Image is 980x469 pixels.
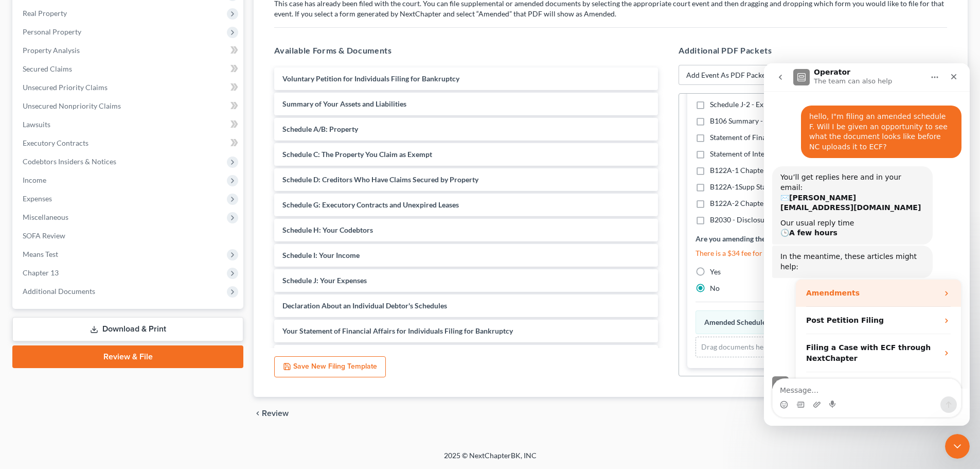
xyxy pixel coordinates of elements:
[14,41,243,60] a: Property Analysis
[23,120,50,129] span: Lawsuits
[197,450,783,469] div: 2025 © NextChapterBK, INC
[710,149,781,158] span: Statement of Intention
[23,176,46,184] span: Income
[14,134,243,152] a: Executory Contracts
[14,227,243,245] a: SOFA Review
[262,409,289,418] span: Review
[282,125,358,133] span: Schedule A/B: Property
[710,199,848,207] span: B122A-2 Chapter 7 Means Test Calculation
[23,138,88,147] span: Executory Contracts
[12,317,243,341] a: Download & Print
[14,78,243,97] a: Unsecured Priority Claims
[23,231,65,240] span: SOFA Review
[282,301,447,310] span: Declaration About an Individual Debtor's Schedules
[23,64,72,73] span: Secured Claims
[696,233,923,244] label: Are you amending the list of creditors by adding or removing creditors?
[282,326,513,335] span: Your Statement of Financial Affairs for Individuals Filing for Bankruptcy
[23,46,80,55] span: Property Analysis
[254,409,262,418] i: chevron_left
[23,157,116,166] span: Codebtors Insiders & Notices
[710,166,913,175] span: B122A-1 Chapter 7 Statement of Your Current Monthly Income
[282,251,360,259] span: Schedule I: Your Income
[282,150,432,159] span: Schedule C: The Property You Claim as Exempt
[704,318,907,326] span: Amended Schedule E/F: Creditors Who Have Unsecured Claims
[23,213,68,221] span: Miscellaneous
[282,200,459,209] span: Schedule G: Executory Contracts and Unexpired Leases
[23,9,67,18] span: Real Property
[710,100,824,109] span: Schedule J-2 - Expenses of Debtor 2
[710,215,902,224] span: B2030 - Disclosure of Compensation of Attorney for Debtor
[14,115,243,134] a: Lawsuits
[23,287,95,296] span: Additional Documents
[254,409,299,418] button: chevron_left Review
[23,250,58,258] span: Means Test
[23,27,81,36] span: Personal Property
[274,356,386,378] button: Save New Filing Template
[710,133,805,142] span: Statement of Financial Affairs
[23,83,108,92] span: Unsecured Priority Claims
[696,337,930,357] div: Drag documents here.
[282,276,367,285] span: Schedule J: Your Expenses
[282,225,373,234] span: Schedule H: Your Codebtors
[945,434,970,459] iframe: Intercom live chat
[12,345,243,368] a: Review & File
[282,74,459,83] span: Voluntary Petition for Individuals Filing for Bankruptcy
[710,284,720,292] span: No
[696,248,930,258] p: There is a $34 fee for Amended Schedules/List of Creditor Statements
[23,101,121,110] span: Unsecured Nonpriority Claims
[764,63,970,426] iframe: Intercom live chat
[23,194,52,203] span: Expenses
[14,60,243,78] a: Secured Claims
[710,116,836,125] span: B106 Summary - Summary of Schedules
[23,268,59,277] span: Chapter 13
[14,97,243,115] a: Unsecured Nonpriority Claims
[710,267,721,276] span: Yes
[679,44,947,57] h5: Additional PDF Packets
[710,182,923,191] span: B122A-1Supp Statement of Exemption from Presumption of Abuse
[282,175,478,184] span: Schedule D: Creditors Who Have Claims Secured by Property
[274,44,658,57] h5: Available Forms & Documents
[282,99,406,108] span: Summary of Your Assets and Liabilities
